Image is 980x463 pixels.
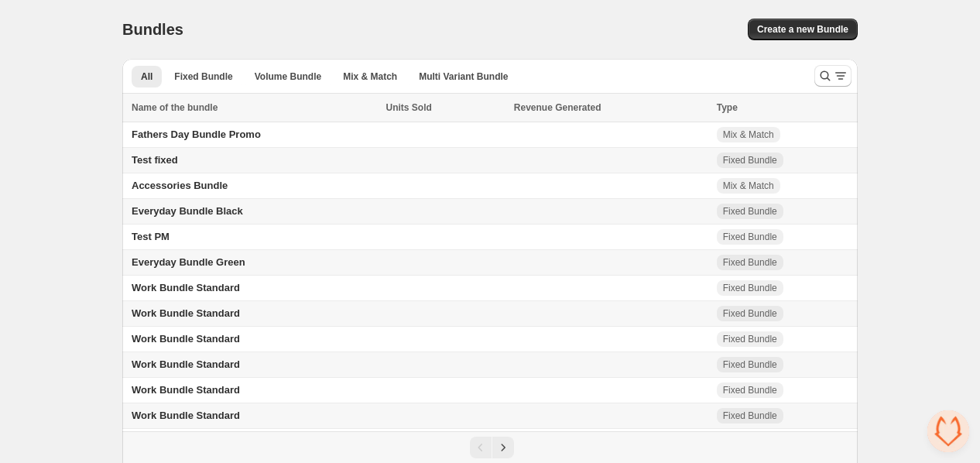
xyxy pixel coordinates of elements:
[723,384,777,396] span: Fixed Bundle
[723,282,777,294] span: Fixed Bundle
[723,180,774,192] span: Mix & Match
[122,20,183,39] h1: Bundles
[814,65,852,87] button: Search and filter results
[514,100,617,115] button: Revenue Generated
[132,307,240,319] span: Work Bundle Standard
[723,129,774,141] span: Mix & Match
[419,70,508,83] span: Multi Variant Bundle
[717,100,848,115] div: Type
[723,256,777,269] span: Fixed Bundle
[132,410,240,421] span: Work Bundle Standard
[132,282,240,293] span: Work Bundle Standard
[132,205,243,217] span: Everyday Bundle Black
[132,231,170,242] span: Test PM
[927,410,969,452] div: Open chat
[132,256,245,268] span: Everyday Bundle Green
[723,205,777,218] span: Fixed Bundle
[723,333,777,345] span: Fixed Bundle
[132,154,178,166] span: Test fixed
[757,23,848,36] span: Create a new Bundle
[132,358,240,370] span: Work Bundle Standard
[492,437,514,458] button: Next
[723,358,777,371] span: Fixed Bundle
[132,384,240,396] span: Work Bundle Standard
[132,333,240,345] span: Work Bundle Standard
[514,100,601,115] span: Revenue Generated
[723,307,777,320] span: Fixed Bundle
[174,70,232,83] span: Fixed Bundle
[748,19,858,40] button: Create a new Bundle
[386,100,447,115] button: Units Sold
[132,180,228,191] span: Accessories Bundle
[723,154,777,166] span: Fixed Bundle
[122,431,858,463] nav: Pagination
[132,100,377,115] div: Name of the bundle
[141,70,152,83] span: All
[386,100,432,115] span: Units Sold
[132,129,261,140] span: Fathers Day Bundle Promo
[723,410,777,422] span: Fixed Bundle
[343,70,397,83] span: Mix & Match
[255,70,321,83] span: Volume Bundle
[723,231,777,243] span: Fixed Bundle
